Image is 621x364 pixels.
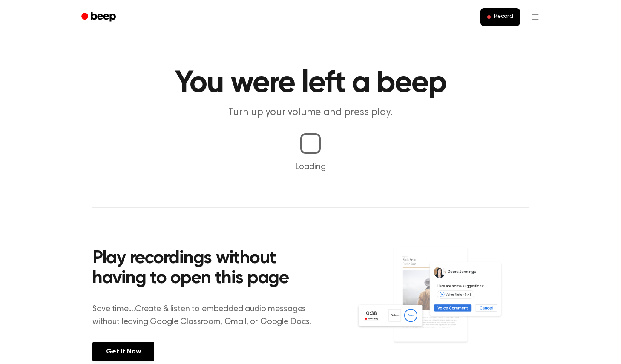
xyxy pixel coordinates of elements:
button: Open menu [525,7,546,27]
a: Get It Now [92,342,154,361]
button: Record [480,8,520,26]
p: Loading [10,161,611,173]
p: Turn up your volume and press play. [147,106,474,120]
p: Save time....Create & listen to embedded audio messages without leaving Google Classroom, Gmail, ... [92,303,322,328]
span: Record [494,13,513,21]
h1: You were left a beep [92,68,529,99]
h2: Play recordings without having to open this page [92,249,322,289]
a: Beep [75,9,124,26]
img: Voice Comments on Docs and Recording Widget [356,246,529,361]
